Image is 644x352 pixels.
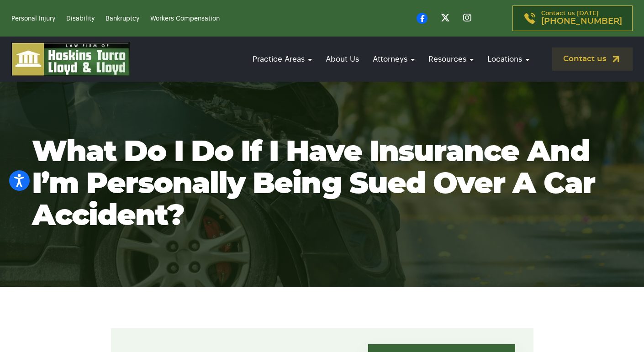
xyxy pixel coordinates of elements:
[321,46,364,72] a: About Us
[150,16,220,22] a: Workers Compensation
[483,46,534,72] a: Locations
[541,17,622,26] span: [PHONE_NUMBER]
[32,137,612,232] h1: What do I do if I have insurance and i’m personally being sued over a car accident?
[512,5,633,31] a: Contact us [DATE][PHONE_NUMBER]
[11,16,55,22] a: Personal Injury
[552,47,633,71] a: Contact us
[541,11,622,26] p: Contact us [DATE]
[424,46,478,72] a: Resources
[368,46,419,72] a: Attorneys
[106,16,139,22] a: Bankruptcy
[248,46,317,72] a: Practice Areas
[11,42,130,76] img: logo
[66,16,95,22] a: Disability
